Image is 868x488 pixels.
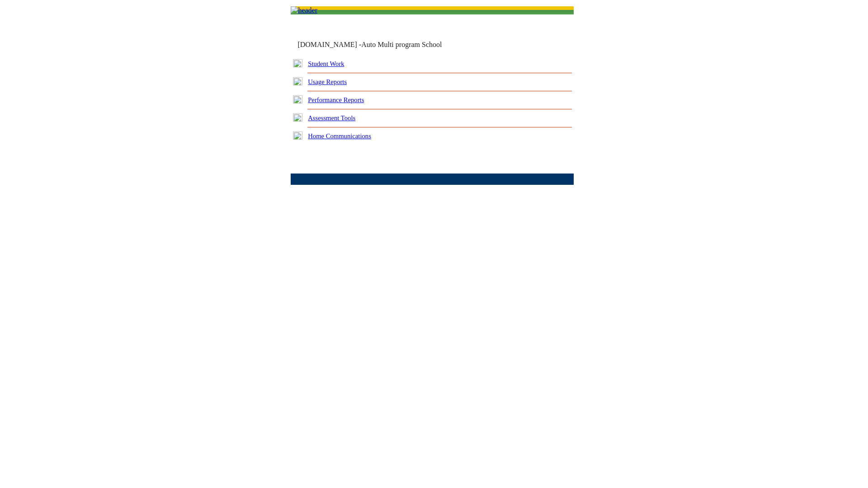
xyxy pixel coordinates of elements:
[308,60,344,67] a: Student Work
[308,78,347,85] a: Usage Reports
[308,132,371,140] a: Home Communications
[293,95,302,103] img: plus.gif
[291,6,317,14] img: header
[293,59,302,67] img: plus.gif
[293,131,302,140] img: plus.gif
[361,41,442,48] nobr: Auto Multi program School
[293,77,302,85] img: plus.gif
[297,41,464,49] td: [DOMAIN_NAME] -
[308,114,355,122] a: Assessment Tools
[293,113,302,122] img: plus.gif
[308,96,364,103] a: Performance Reports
